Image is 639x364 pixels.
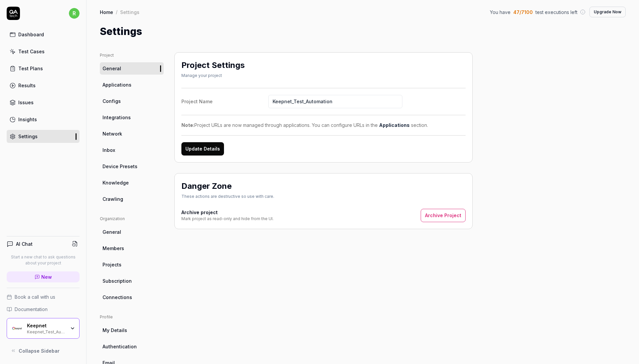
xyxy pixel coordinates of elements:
[15,293,55,300] span: Book a call with us
[100,314,164,320] div: Profile
[16,240,33,247] h4: AI Chat
[100,275,164,287] a: Subscription
[27,329,66,334] div: Keepnet_Test_Automation
[100,193,164,205] a: Crawling
[103,81,131,88] span: Applications
[181,180,232,192] h2: Danger Zone
[19,347,60,354] span: Collapse Sidebar
[103,195,123,202] span: Crawling
[181,98,268,105] div: Project Name
[513,9,533,16] span: 47 / 7100
[181,216,274,222] div: Mark project as read-only and hide from the UI.
[181,122,194,128] strong: Note:
[69,7,80,20] button: r
[181,193,274,199] div: These actions are destructive so use with care.
[100,95,164,107] a: Configs
[103,343,137,350] span: Authentication
[7,344,80,357] button: Collapse Sidebar
[103,163,137,170] span: Device Presets
[103,147,115,154] span: Inbox
[100,226,164,238] a: General
[27,323,66,329] div: Keepnet
[103,327,127,334] span: My Details
[103,245,124,252] span: Members
[103,65,121,72] span: General
[589,7,626,17] button: Upgrade Now
[103,114,131,121] span: Integrations
[103,98,121,105] span: Configs
[7,45,80,58] a: Test Cases
[181,59,245,71] h2: Project Settings
[11,322,23,334] img: Keepnet Logo
[15,306,48,313] span: Documentation
[181,122,466,129] div: Project URLs are now managed through applications. You can configure URLs in the section.
[181,142,224,156] button: Update Details
[103,261,121,268] span: Projects
[103,228,121,235] span: General
[18,65,43,72] div: Test Plans
[490,9,511,16] span: You have
[100,177,164,189] a: Knowledge
[7,113,80,126] a: Insights
[69,8,80,19] span: r
[7,318,80,339] button: Keepnet LogoKeepnetKeepnet_Test_Automation
[100,216,164,222] div: Organization
[7,293,80,300] a: Book a call with us
[41,273,52,280] span: New
[100,79,164,91] a: Applications
[7,79,80,92] a: Results
[7,254,80,266] p: Start a new chat to ask questions about your project
[181,73,245,79] div: Manage your project
[7,306,80,313] a: Documentation
[100,52,164,58] div: Project
[103,130,122,137] span: Network
[100,128,164,140] a: Network
[100,9,113,15] a: Home
[100,160,164,173] a: Device Presets
[103,179,129,186] span: Knowledge
[7,96,80,109] a: Issues
[7,130,80,143] a: Settings
[100,24,142,39] h1: Settings
[18,48,45,55] div: Test Cases
[379,122,410,128] a: Applications
[100,291,164,303] a: Connections
[100,144,164,156] a: Inbox
[18,99,34,106] div: Issues
[100,340,164,353] a: Authentication
[18,133,38,140] div: Settings
[535,9,577,16] span: test executions left
[116,9,117,15] div: /
[103,294,132,301] span: Connections
[100,242,164,254] a: Members
[18,82,36,89] div: Results
[103,277,132,284] span: Subscription
[7,271,80,282] a: New
[100,324,164,336] a: My Details
[100,111,164,124] a: Integrations
[268,95,402,108] input: Project Name
[421,209,466,222] button: Archive Project
[100,62,164,75] a: General
[18,31,44,38] div: Dashboard
[7,62,80,75] a: Test Plans
[100,258,164,271] a: Projects
[120,9,139,15] div: Settings
[181,209,274,216] h4: Archive project
[18,116,37,123] div: Insights
[7,28,80,41] a: Dashboard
